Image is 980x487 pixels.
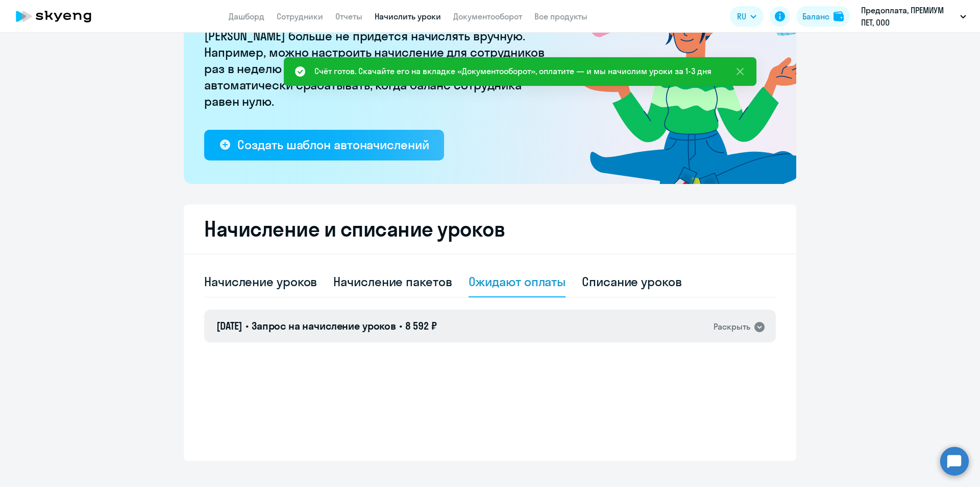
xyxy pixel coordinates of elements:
span: • [399,319,402,332]
div: Ожидают оплаты [469,273,566,290]
a: Документооборот [453,11,522,21]
a: Отчеты [335,11,362,21]
button: Предоплата, ПРЕМИУМ ПЕТ, ООО [856,4,971,29]
h2: Начисление и списание уроков [204,217,776,241]
div: Баланс [802,10,829,22]
span: • [246,319,249,332]
button: RU [730,6,764,27]
img: balance [834,11,844,21]
a: Все продукты [534,11,587,21]
p: Предоплата, ПРЕМИУМ ПЕТ, ООО [861,4,956,29]
div: Счёт готов. Скачайте его на вкладке «Документооборот», оплатите — и мы начислим уроки за 1-3 дня [314,65,712,77]
div: Создать шаблон автоначислений [237,136,429,153]
span: Запрос на начисление уроков [252,319,396,332]
p: [PERSON_NAME] больше не придётся начислять вручную. Например, можно настроить начисление для сотр... [204,28,551,109]
a: Сотрудники [277,11,323,21]
div: Начисление уроков [204,273,317,290]
div: Раскрыть [714,320,750,333]
div: Списание уроков [582,273,682,290]
span: [DATE] [216,319,242,332]
a: Начислить уроки [375,11,441,21]
span: 8 592 ₽ [405,319,437,332]
div: Начисление пакетов [333,273,452,290]
a: Дашборд [229,11,264,21]
button: Создать шаблон автоначислений [204,130,444,160]
button: Балансbalance [796,6,850,27]
span: RU [737,10,746,22]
